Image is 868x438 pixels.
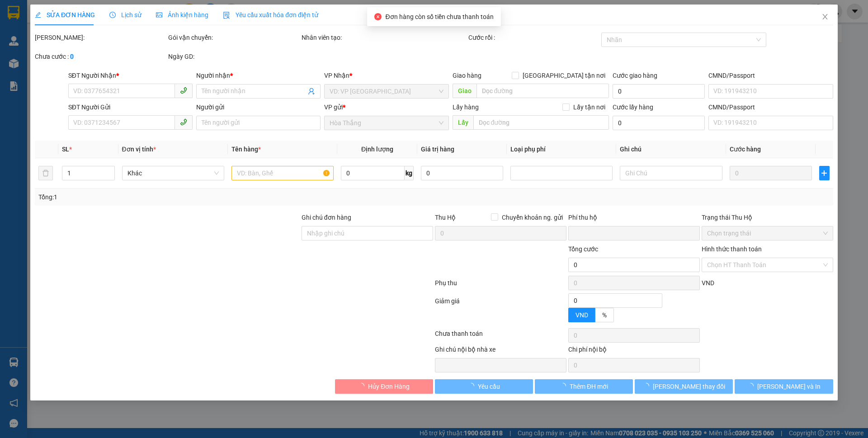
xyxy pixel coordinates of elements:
[374,13,382,20] span: close-circle
[385,13,493,20] span: Đơn hàng còn số tiền chưa thanh toán
[196,71,321,80] div: Người nhận
[62,146,70,153] span: SL
[507,141,616,158] th: Loại phụ phí
[109,12,116,18] span: clock-circle
[421,146,454,153] span: Giá trị hàng
[231,146,261,153] span: Tên hàng
[560,383,570,389] span: loading
[453,115,473,130] span: Lấy
[570,381,608,391] span: Thêm ĐH mới
[405,166,414,180] span: kg
[68,71,193,80] div: SĐT Người Nhận
[702,212,833,222] div: Trạng thái Thu Hộ
[122,146,156,153] span: Đơn vị tính
[453,104,479,111] span: Lấy hàng
[613,72,657,79] label: Cước giao hàng
[196,102,321,112] div: Người gửi
[180,87,187,94] span: phone
[35,33,166,42] div: [PERSON_NAME]:
[453,72,481,79] span: Giao hàng
[434,296,567,326] div: Giảm giá
[435,379,533,394] button: Yêu cầu
[519,71,609,80] span: [GEOGRAPHIC_DATA] tận nơi
[821,13,829,20] span: close
[308,88,316,95] span: user-add
[127,166,219,180] span: Khác
[576,311,588,319] span: VND
[35,12,41,18] span: edit
[325,102,449,112] div: VP gửi
[231,166,334,180] input: VD: Bàn, Ghế
[435,344,566,358] div: Ghi chú nội bộ nhà xe
[478,381,500,391] span: Yêu cầu
[568,245,598,253] span: Tổng cước
[168,33,300,42] div: Gói vận chuyển:
[168,52,300,61] div: Ngày GD:
[635,379,733,394] button: [PERSON_NAME] thay đổi
[498,212,566,222] span: Chuyển khoản ng. gửi
[38,192,335,202] div: Tổng: 1
[302,33,467,42] div: Nhân viên tạo:
[468,383,478,389] span: loading
[702,279,714,287] span: VND
[568,344,700,358] div: Chi phí nội bộ
[568,212,700,226] div: Phí thu hộ
[434,329,567,344] div: Chưa thanh toán
[223,12,230,19] img: icon
[68,102,193,112] div: SĐT Người Gửi
[358,383,368,389] span: loading
[156,11,208,19] span: Ảnh kiện hàng
[620,166,722,180] input: Ghi Chú
[819,166,829,180] button: plus
[613,84,705,99] input: Cước giao hàng
[368,381,410,391] span: Hủy Đơn Hàng
[453,84,476,98] span: Giao
[434,278,567,294] div: Phụ thu
[708,71,833,80] div: CMND/Passport
[730,146,761,153] span: Cước hàng
[223,11,318,19] span: Yêu cầu xuất hóa đơn điện tử
[70,53,74,60] b: 0
[180,118,187,126] span: phone
[613,104,653,111] label: Cước lấy hàng
[613,116,705,130] input: Cước lấy hàng
[707,226,828,240] span: Chọn trạng thái
[35,11,95,19] span: SỬA ĐƠN HÀNG
[302,214,351,221] label: Ghi chú đơn hàng
[38,166,53,180] button: delete
[643,383,653,389] span: loading
[435,214,456,221] span: Thu Hộ
[476,84,609,98] input: Dọc đường
[617,141,726,158] th: Ghi chú
[757,381,821,391] span: [PERSON_NAME] và In
[570,102,609,112] span: Lấy tận nơi
[747,383,757,389] span: loading
[330,116,443,130] span: Hòa Thắng
[361,146,393,153] span: Định lượng
[325,72,350,79] span: VP Nhận
[820,170,829,177] span: plus
[702,245,762,253] label: Hình thức thanh toán
[735,379,833,394] button: [PERSON_NAME] và In
[535,379,633,394] button: Thêm ĐH mới
[730,166,812,180] input: 0
[109,11,142,19] span: Lịch sử
[473,115,609,130] input: Dọc đường
[302,226,433,240] input: Ghi chú đơn hàng
[156,12,162,18] span: picture
[35,52,166,61] div: Chưa cước :
[602,311,607,319] span: %
[653,381,725,391] span: [PERSON_NAME] thay đổi
[812,5,838,30] button: Close
[335,379,433,394] button: Hủy Đơn Hàng
[468,33,600,42] div: Cước rồi :
[708,102,833,112] div: CMND/Passport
